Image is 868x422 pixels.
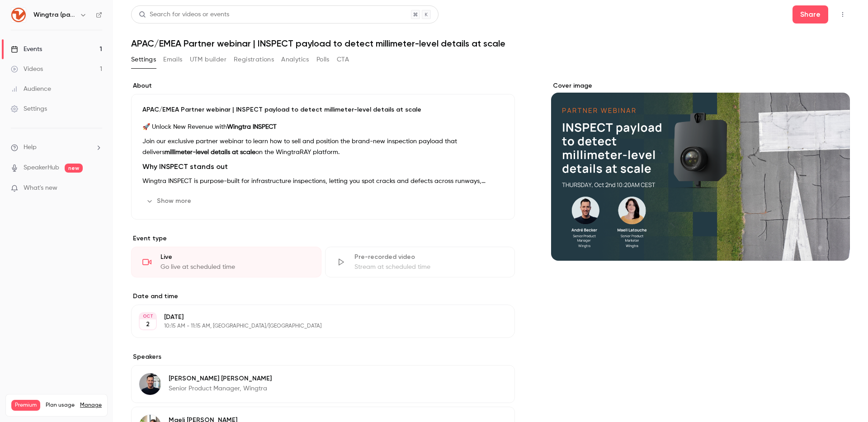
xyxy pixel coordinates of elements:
div: Stream at scheduled time [354,263,504,272]
button: Settings [131,52,156,67]
span: Help [24,143,37,152]
div: Live [160,253,310,262]
span: Plan usage [46,402,75,409]
button: Show more [142,194,197,208]
p: Senior Product Manager, Wingtra [169,384,272,393]
h6: Wingtra (partners) [33,10,76,19]
button: Registrations [234,52,274,67]
a: SpeakerHub [24,163,59,173]
button: UTM builder [190,52,226,67]
p: [PERSON_NAME] [PERSON_NAME] [169,374,272,383]
p: Event type [131,234,515,243]
p: 🚀 Unlock New Revenue with [142,122,504,132]
img: André Becker [139,373,161,395]
p: 2 [146,320,150,329]
div: Go live at scheduled time [160,263,310,272]
div: Pre-recorded videoStream at scheduled time [325,247,515,277]
label: Date and time [131,292,515,301]
li: help-dropdown-opener [11,143,102,152]
label: Speakers [131,352,515,361]
span: new [65,164,83,173]
p: 10:15 AM - 11:15 AM, [GEOGRAPHIC_DATA]/[GEOGRAPHIC_DATA] [164,323,467,330]
span: Premium [11,400,40,411]
p: APAC/EMEA Partner webinar | INSPECT payload to detect millimeter-level details at scale [142,105,504,114]
a: Manage [80,402,102,409]
div: Videos [11,65,43,74]
span: What's new [24,183,57,193]
div: LiveGo live at scheduled time [131,247,321,277]
div: Settings [11,104,47,113]
button: Emails [163,52,182,67]
img: Wingtra (partners) [11,8,26,22]
div: André Becker[PERSON_NAME] [PERSON_NAME]Senior Product Manager, Wingtra [131,365,515,403]
p: Wingtra INSPECT is purpose-built for infrastructure inspections, letting you spot cracks and defe... [142,176,504,187]
p: [DATE] [164,313,467,322]
button: Polls [316,52,330,67]
label: About [131,81,515,90]
button: Analytics [281,52,309,67]
h1: APAC/EMEA Partner webinar | INSPECT payload to detect millimeter-level details at scale [131,38,850,49]
strong: millimeter-level details at scale [165,149,255,155]
div: Audience [11,84,51,94]
p: Join our exclusive partner webinar to learn how to sell and position the brand-new inspection pay... [142,136,504,158]
div: OCT [140,313,156,319]
div: Events [11,45,42,54]
h2: Why INSPECT stands out [142,161,504,172]
div: Search for videos or events [139,10,229,19]
label: Cover image [551,81,850,90]
strong: Wingtra INSPECT [227,124,277,130]
section: Cover image [551,81,850,261]
div: Pre-recorded video [354,253,504,262]
button: CTA [337,52,349,67]
button: Share [793,5,828,23]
